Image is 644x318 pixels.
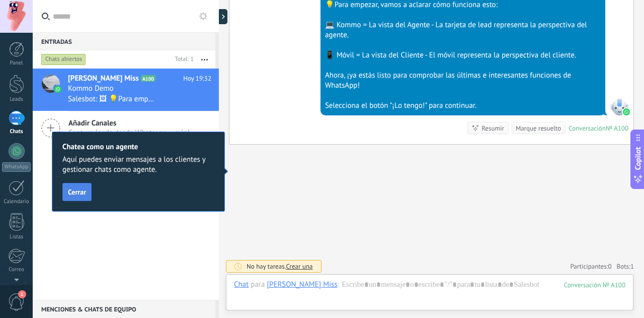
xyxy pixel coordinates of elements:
span: 0 [608,262,612,271]
span: A100 [141,75,155,82]
button: Cerrar [62,183,92,201]
span: Copilot [633,147,643,170]
div: Chats abiertos [41,53,86,66]
img: waba.svg [623,108,630,115]
span: Cerrar [68,188,86,196]
span: 1 [630,262,634,271]
span: para [251,280,265,290]
span: Aquí puedes enviar mensajes a los clientes y gestionar chats como agente. [62,155,214,175]
div: Correo [2,267,31,273]
div: Marque resuelto [516,123,561,133]
a: Participantes:0 [570,262,611,271]
span: Añadir Canales [68,118,190,128]
div: Panel [2,60,31,67]
div: Listas [2,234,31,240]
div: Menciones & Chats de equipo [33,300,215,318]
div: Leads [2,96,31,103]
a: avataricon[PERSON_NAME] MissA100Hoy 19:32Kommo DemoSalesbot: 🖼 💡Para empezar, vamos a aclarar cóm... [33,69,219,111]
div: 💻 Kommo = La vista del Agente - La tarjeta de lead representa la perspectiva del agente. [325,20,601,40]
span: Bots: [617,262,634,271]
h2: Chatea como un agente [62,142,214,152]
div: Mostrar [217,9,227,24]
div: 📱 Móvil = La vista del Cliente - El móvil representa la perspectiva del cliente. [325,50,601,60]
span: Hoy 19:32 [183,74,211,84]
img: icon [54,86,61,93]
div: Conversación [569,124,606,133]
div: Vicky Miss [267,280,337,289]
div: Ahora, ¡ya estás listo para comprobar las últimas e interesantes funciones de WhatsApp! [325,71,601,91]
span: : [338,280,339,290]
div: No hay tareas. [247,262,313,271]
div: Total: 1 [171,54,194,65]
div: Resumir [481,123,504,133]
div: Chats [2,129,31,135]
div: Calendario [2,199,31,205]
span: Crear una [286,262,312,271]
span: Kommo Demo [68,84,114,94]
div: 100 [564,281,625,289]
span: SalesBot [610,97,628,115]
span: Salesbot: 🖼 💡Para empezar, vamos a aclarar cómo funciona esto: 💻 Kommo = La vista del Agente - La... [68,94,156,104]
span: Captura leads desde Whatsapp y más! [68,128,190,138]
div: Selecciona el botón "¡Lo tengo!" para continuar. [325,101,601,111]
div: Entradas [33,32,215,50]
div: № A100 [606,124,628,133]
div: WhatsApp [2,162,31,172]
button: Más [194,50,215,69]
span: 1 [18,290,26,298]
span: [PERSON_NAME] Miss [68,74,139,84]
